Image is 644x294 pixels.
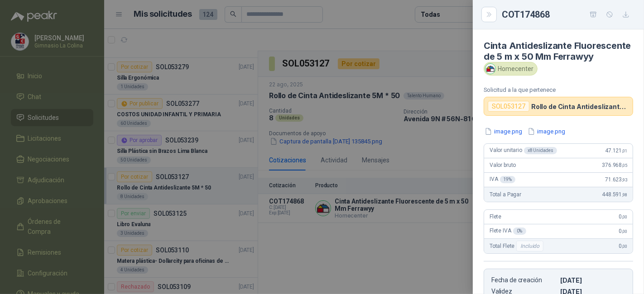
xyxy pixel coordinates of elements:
span: 0 [619,243,627,249]
span: ,93 [622,177,627,182]
button: Close [484,9,495,20]
div: SOL053127 [488,101,529,112]
p: Rollo de Cinta Antideslizante 5M * 50 [531,103,629,110]
p: Solicitud a la que pertenece [484,86,633,93]
span: ,00 [622,229,627,234]
span: ,00 [622,214,627,219]
span: Valor bruto [490,162,516,168]
img: Company Logo [485,64,495,74]
span: Total a Pagar [490,191,521,198]
div: 0 % [513,228,526,235]
span: 47.121 [605,147,627,154]
span: ,00 [622,244,627,249]
span: Flete IVA [490,228,526,235]
div: x 8 Unidades [524,147,557,154]
span: ,98 [622,192,627,197]
span: Total Flete [490,241,545,251]
button: image.png [484,127,523,136]
button: image.png [527,127,566,136]
span: IVA [490,176,515,183]
span: 448.591 [602,191,627,198]
div: Incluido [516,241,543,251]
span: 0 [619,228,627,234]
div: COT174868 [502,7,633,22]
h4: Cinta Antideslizante Fluorescente de 5 m x 50 Mm Ferrawyy [484,40,633,62]
span: 71.623 [605,176,627,183]
span: Valor unitario [490,147,557,154]
span: Flete [490,213,501,220]
p: [DATE] [560,276,625,284]
div: 19 % [500,176,516,183]
span: ,05 [622,163,627,168]
span: ,01 [622,148,627,153]
span: 376.968 [602,162,627,168]
div: Homecenter [484,62,538,76]
span: 0 [619,213,627,220]
p: Fecha de creación [491,276,557,284]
